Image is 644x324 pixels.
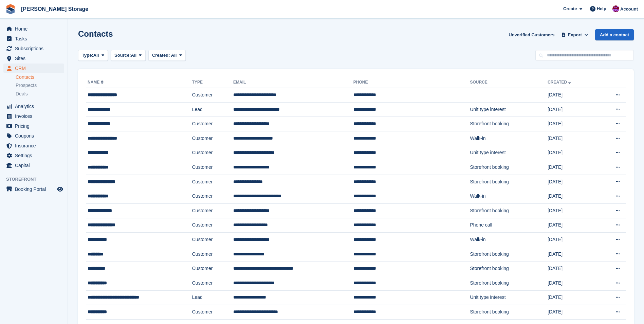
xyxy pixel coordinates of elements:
td: Customer [192,175,233,189]
td: Storefront booking [470,175,548,189]
td: [DATE] [548,305,597,320]
th: Email [233,77,353,88]
td: Customer [192,233,233,247]
a: Contacts [16,74,64,80]
a: Created [548,80,572,85]
a: Prospects [16,82,64,89]
td: [DATE] [548,233,597,247]
td: [DATE] [548,88,597,103]
td: [DATE] [548,276,597,290]
a: menu [3,141,64,150]
span: Account [620,6,638,13]
td: [DATE] [548,189,597,204]
a: menu [3,34,64,43]
td: Unit type interest [470,290,548,305]
td: [DATE] [548,175,597,189]
button: Type: All [78,50,108,61]
td: [DATE] [548,131,597,146]
a: menu [3,161,64,170]
a: Add a contact [595,29,634,40]
span: Tasks [15,34,56,43]
a: Name [88,80,105,85]
span: Analytics [15,102,56,111]
td: Storefront booking [470,117,548,131]
span: Prospects [16,82,37,89]
td: Lead [192,102,233,117]
td: [DATE] [548,117,597,131]
span: Settings [15,151,56,160]
td: [DATE] [548,102,597,117]
th: Source [470,77,548,88]
td: Customer [192,218,233,233]
td: Customer [192,189,233,204]
td: Storefront booking [470,203,548,218]
td: Customer [192,117,233,131]
a: menu [3,151,64,160]
img: stora-icon-8386f47178a22dfd0bd8f6a31ec36ba5ce8667c1dd55bd0f319d3a0aa187defe.svg [5,4,16,14]
a: Deals [16,90,64,97]
td: [DATE] [548,203,597,218]
a: menu [3,24,64,34]
button: Created: All [148,50,186,61]
td: [DATE] [548,290,597,305]
td: Walk-in [470,233,548,247]
span: Help [597,5,606,12]
td: Storefront booking [470,160,548,175]
td: [DATE] [548,247,597,262]
a: Unverified Customers [506,29,557,40]
span: Insurance [15,141,56,150]
td: Customer [192,203,233,218]
span: All [171,53,177,58]
td: [DATE] [548,146,597,160]
td: Customer [192,160,233,175]
span: Deals [16,91,28,97]
span: Subscriptions [15,44,56,53]
span: Sites [15,54,56,63]
td: Customer [192,305,233,320]
td: Unit type interest [470,146,548,160]
td: Customer [192,276,233,290]
td: Walk-in [470,189,548,204]
a: menu [3,131,64,141]
span: Coupons [15,131,56,141]
td: [DATE] [548,262,597,276]
td: Unit type interest [470,102,548,117]
span: All [131,52,137,59]
td: Customer [192,88,233,103]
span: All [93,52,99,59]
td: Lead [192,290,233,305]
a: menu [3,102,64,111]
button: Export [560,29,590,40]
td: Storefront booking [470,276,548,290]
h1: Contacts [78,29,113,38]
td: Customer [192,131,233,146]
td: Walk-in [470,131,548,146]
span: CRM [15,64,56,73]
th: Type [192,77,233,88]
td: Customer [192,146,233,160]
th: Phone [353,77,470,88]
span: Export [568,32,582,38]
span: Create [563,5,577,12]
span: Type: [82,52,93,59]
td: Storefront booking [470,305,548,320]
span: Pricing [15,121,56,131]
a: Preview store [56,185,64,193]
a: menu [3,111,64,121]
td: [DATE] [548,218,597,233]
td: Storefront booking [470,262,548,276]
td: Phone call [470,218,548,233]
a: menu [3,64,64,73]
span: Storefront [6,176,68,183]
span: Booking Portal [15,184,56,194]
span: Invoices [15,111,56,121]
span: Capital [15,161,56,170]
button: Source: All [111,50,146,61]
a: menu [3,44,64,53]
span: Home [15,24,56,34]
img: Audra Whitelaw [612,5,619,12]
span: Source: [114,52,131,59]
td: Customer [192,247,233,262]
a: menu [3,54,64,63]
a: [PERSON_NAME] Storage [18,3,91,15]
